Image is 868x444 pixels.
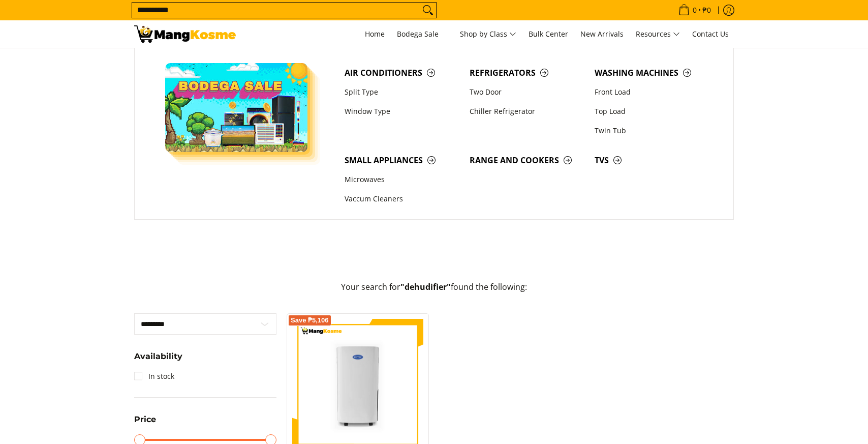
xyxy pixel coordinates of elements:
a: In stock [134,368,174,384]
a: Shop by Class [455,20,521,48]
img: Bodega Sale [165,63,307,152]
a: Bulk Center [523,20,573,48]
a: Top Load [590,102,715,121]
span: Availability [134,352,182,361]
span: Save ₱5,106 [291,317,329,323]
span: ₱0 [701,7,712,14]
span: Small Appliances [345,154,459,167]
a: Two Door [464,82,590,102]
a: Chiller Refrigerator [464,102,590,121]
span: TVs [595,154,709,167]
span: Range and Cookers [470,154,584,167]
span: New Arrivals [580,29,624,39]
a: Home [360,20,390,48]
span: Price [134,416,156,424]
a: TVs [590,151,715,170]
a: Split Type [339,82,464,102]
a: Contact Us [687,20,734,48]
span: • [675,5,714,16]
a: Air Conditioners [339,63,464,82]
summary: Open [134,352,182,368]
span: Shop by Class [460,28,516,41]
nav: Main Menu [246,20,734,48]
span: Refrigerators [470,67,584,79]
a: Vaccum Cleaners [339,190,464,209]
summary: Open [134,416,156,431]
span: Bodega Sale [397,28,448,41]
a: Twin Tub [590,121,715,140]
span: Bulk Center [529,29,568,39]
span: Contact Us [692,29,729,39]
a: Front Load [590,82,715,102]
span: Washing Machines [595,67,709,79]
a: Small Appliances [339,151,464,170]
a: Window Type [339,102,464,121]
strong: "dehudifier" [400,281,451,292]
a: New Arrivals [575,20,629,48]
a: Refrigerators [464,63,590,82]
span: 0 [691,7,698,14]
img: Search: 1 result found for &quot;dehudifier&quot; | Mang Kosme [134,25,236,43]
p: Your search for found the following: [134,281,734,304]
a: Microwaves [339,170,464,190]
a: Bodega Sale [392,20,453,48]
a: Resources [631,20,685,48]
span: Resources [636,28,680,41]
a: Washing Machines [590,63,715,82]
span: Home [365,29,385,39]
button: Search [420,3,436,18]
a: Range and Cookers [464,151,590,170]
span: Air Conditioners [345,67,459,79]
